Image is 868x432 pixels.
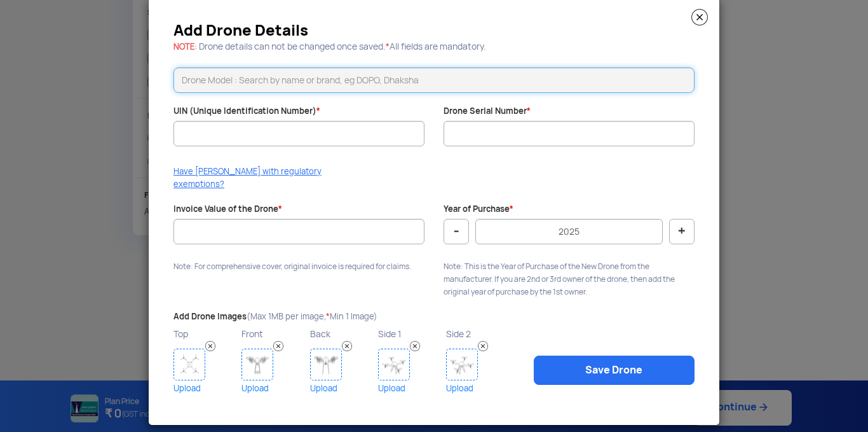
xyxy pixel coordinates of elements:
a: Save Drone [534,356,695,385]
p: Front [241,326,306,342]
img: close [691,9,708,25]
img: Drone Image [310,349,342,380]
h5: : Drone details can not be changed once saved. All fields are mandatory. [173,42,695,52]
button: + [669,219,695,244]
p: Note: This is the Year of Purchase of the New Drone from the manufacturer. If you are 2nd or 3rd ... [444,260,695,298]
img: Remove Image [273,341,283,351]
input: Drone Model : Search by name or brand, eg DOPO, Dhaksha [173,67,695,93]
p: Side 1 [378,326,443,342]
h3: Add Drone Details [173,25,695,36]
img: Remove Image [342,341,352,351]
span: NOTE [173,41,194,52]
img: Drone Image [446,349,478,380]
img: Drone Image [173,349,205,380]
label: Invoice Value of the Drone [173,204,282,216]
img: Drone Image [378,349,410,380]
p: Side 2 [446,326,511,342]
label: Add Drone Images [173,311,377,323]
img: Drone Image [241,349,273,380]
a: Upload [241,380,306,396]
p: Have [PERSON_NAME] with regulatory exemptions? [173,165,334,191]
label: Year of Purchase [444,204,513,216]
button: - [444,219,469,244]
p: Note: For comprehensive cover, original invoice is required for claims. [173,260,424,273]
p: Top [173,326,238,342]
label: Drone Serial Number [444,106,531,118]
a: Upload [173,380,238,396]
span: (Max 1MB per image, Min 1 Image) [247,311,377,322]
a: Upload [378,380,443,396]
a: Upload [446,380,511,396]
a: Upload [310,380,375,396]
label: UIN (Unique Identification Number) [173,106,320,118]
img: Remove Image [205,341,215,351]
img: Remove Image [478,341,488,351]
p: Back [310,326,375,342]
img: Remove Image [410,341,420,351]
